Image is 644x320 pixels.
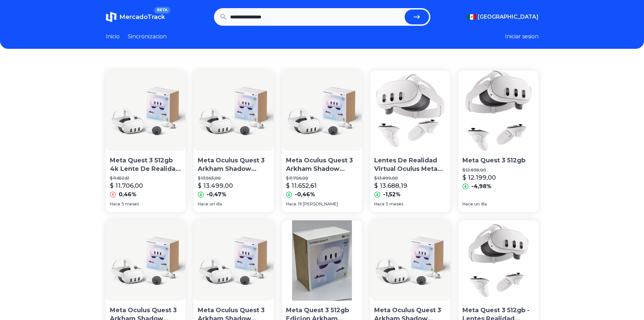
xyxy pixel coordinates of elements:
span: MercadoTrack [119,13,165,21]
p: $ 13.563,00 [198,176,270,181]
span: 19 [PERSON_NAME] [298,201,338,207]
p: $ 13.899,00 [374,176,446,181]
p: $ 11.706,00 [286,176,358,181]
p: Meta Quest 3 512gb 4k Lente De Realidad Virtual Blanco Edicion Arkham Shadow [110,156,182,173]
img: Lentes De Realidad Virtual Oculus Meta Quest 3 512gb 90hz 4k [370,71,450,151]
img: MercadoTrack [106,12,117,22]
span: Hace [286,201,296,207]
p: $ 13.499,00 [198,181,233,191]
p: -1,52% [383,191,401,199]
p: $ 12.199,00 [462,173,496,182]
img: Mexico [467,14,476,20]
a: Sincronizacion [128,33,167,41]
a: MercadoTrackBETA [106,12,165,22]
img: Meta Quest 3 512gb - Lentes Realidad Virtual Blanco [458,220,539,301]
p: 0,46% [119,191,137,199]
img: Meta Oculus Quest 3 Arkham Shadow 512gb 4k Lente De Realidad Virtual Blanco [370,220,450,301]
span: Hace [462,201,473,207]
img: Meta Quest 3 512gb 4k Lente De Realidad Virtual Blanco Edicion Arkham Shadow [106,71,186,151]
p: Lentes De Realidad Virtual Oculus Meta Quest 3 512gb 90hz 4k [374,156,446,173]
p: Meta Quest 3 512gb [462,156,534,165]
p: $ 11.652,61 [286,181,317,191]
p: Meta Oculus Quest 3 Arkham Shadow 512gb 4k Lente De Realidad Virtual Blanco [198,156,270,173]
img: Meta Oculus Quest 3 Arkham Shadow 512gb 4k Lente De Realidad Virtual Blanco [194,220,274,301]
button: Iniciar sesion [505,33,539,41]
a: Lentes De Realidad Virtual Oculus Meta Quest 3 512gb 90hz 4kLentes De Realidad Virtual Oculus Met... [370,71,450,212]
img: Meta Quest 3 512gb Edicion Arkham Shadow Nuevo Y Sellado [282,220,362,301]
span: 5 meses [386,201,403,207]
p: -0,47% [207,191,226,199]
span: 5 meses [122,201,139,207]
p: $ 11.706,00 [110,181,143,191]
span: Hace [110,201,120,207]
span: un día [210,201,222,207]
span: un día [474,201,487,207]
img: Meta Oculus Quest 3 Arkham Shadow 512gb 4k Lente De Realidad Virtual Blanco [194,71,274,151]
a: Meta Quest 3 512gb 4k Lente De Realidad Virtual Blanco Edicion Arkham ShadowMeta Quest 3 512gb 4k... [106,71,186,212]
span: BETA [154,7,170,14]
p: Meta Oculus Quest 3 Arkham Shadow 512gb 4k Lente De Realidad Virtual Blanco [286,156,358,173]
p: -4,98% [471,182,492,191]
p: $ 13.688,19 [374,181,407,191]
a: Meta Oculus Quest 3 Arkham Shadow 512gb 4k Lente De Realidad Virtual BlancoMeta Oculus Quest 3 Ar... [194,71,274,212]
img: Meta Quest 3 512gb [458,71,539,151]
p: $ 11.652,61 [110,176,182,181]
span: Hace [374,201,385,207]
a: Meta Quest 3 512gbMeta Quest 3 512gb$ 12.838,00$ 12.199,00-4,98%Haceun día [458,71,539,212]
p: $ 12.838,00 [462,167,534,173]
img: Meta Oculus Quest 3 Arkham Shadow 512gb 4k Lente De Realidad Virtual Blanco [106,220,186,301]
p: -0,46% [295,191,315,199]
img: Meta Oculus Quest 3 Arkham Shadow 512gb 4k Lente De Realidad Virtual Blanco [282,71,362,151]
a: Meta Oculus Quest 3 Arkham Shadow 512gb 4k Lente De Realidad Virtual BlancoMeta Oculus Quest 3 Ar... [282,71,362,212]
span: [GEOGRAPHIC_DATA] [478,13,539,21]
a: Inicio [106,33,120,41]
span: Hace [198,201,208,207]
button: [GEOGRAPHIC_DATA] [467,13,539,21]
